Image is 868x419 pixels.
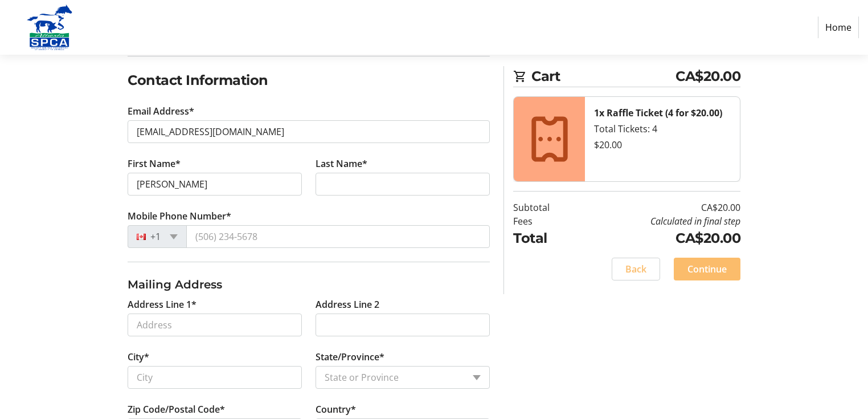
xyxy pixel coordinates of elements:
[594,122,731,136] div: Total Tickets: 4
[316,402,356,416] label: Country*
[128,314,302,336] input: Address
[513,214,579,228] td: Fees
[579,201,740,214] td: CA$20.00
[594,107,722,119] strong: 1x Raffle Ticket (4 for $20.00)
[513,228,579,249] td: Total
[316,298,379,311] label: Address Line 2
[9,5,90,50] img: Alberta SPCA's Logo
[316,157,367,170] label: Last Name*
[128,276,490,293] h3: Mailing Address
[674,258,740,280] button: Continue
[128,366,302,389] input: City
[128,350,149,364] label: City*
[128,157,181,170] label: First Name*
[513,201,579,214] td: Subtotal
[625,262,646,276] span: Back
[531,66,675,87] span: Cart
[128,298,196,311] label: Address Line 1*
[128,209,231,223] label: Mobile Phone Number*
[128,402,225,416] label: Zip Code/Postal Code*
[687,262,727,276] span: Continue
[612,258,660,280] button: Back
[186,225,490,248] input: (506) 234-5678
[579,228,740,249] td: CA$20.00
[316,350,384,364] label: State/Province*
[675,66,740,87] span: CA$20.00
[128,70,490,91] h2: Contact Information
[594,138,731,152] div: $20.00
[818,17,859,38] a: Home
[128,104,194,118] label: Email Address*
[579,214,740,228] td: Calculated in final step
